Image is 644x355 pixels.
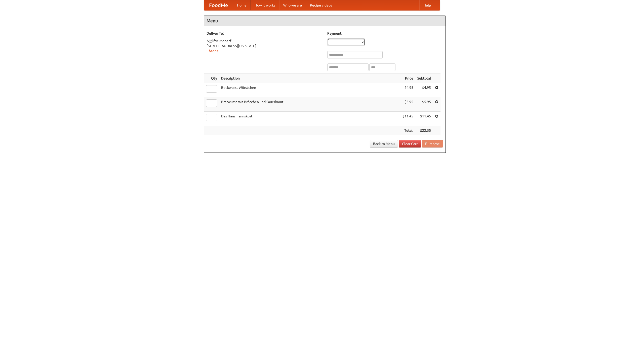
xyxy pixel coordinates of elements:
[204,16,446,26] h4: Menu
[279,0,306,10] a: Who we are
[233,0,251,10] a: Home
[219,97,400,112] td: Bratwurst mit Brötchen und Sauerkraut
[419,0,435,10] a: Help
[415,83,433,97] td: $4.95
[207,38,322,43] div: Ãlfric Monetf
[207,31,322,36] h5: Deliver To:
[422,140,443,148] button: Purchase
[415,112,433,126] td: $11.45
[204,74,219,83] th: Qty
[415,74,433,83] th: Subtotal
[400,83,415,97] td: $4.95
[219,112,400,126] td: Das Hausmannskost
[327,31,443,36] h5: Payment:
[415,126,433,135] th: $22.35
[399,140,421,148] a: Clear Cart
[400,126,415,135] th: Total:
[415,97,433,112] td: $5.95
[207,49,219,53] a: Change
[251,0,279,10] a: How it works
[400,97,415,112] td: $5.95
[306,0,336,10] a: Recipe videos
[400,112,415,126] td: $11.45
[219,74,400,83] th: Description
[400,74,415,83] th: Price
[219,83,400,97] td: Bockwurst Würstchen
[370,140,398,148] a: Back to Menu
[207,43,322,48] div: [STREET_ADDRESS][US_STATE]
[204,0,233,10] a: FoodMe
